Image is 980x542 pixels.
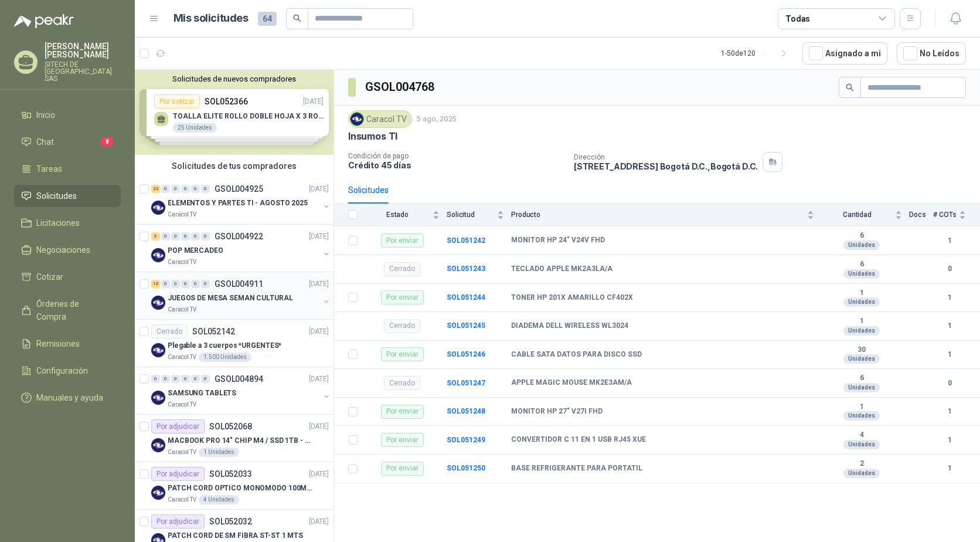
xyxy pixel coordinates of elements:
[168,353,196,362] p: Caracol TV
[447,321,485,330] a: SOL051245
[209,470,252,478] p: SOL052033
[843,354,880,364] div: Unidades
[161,232,170,240] div: 0
[309,326,329,337] p: [DATE]
[511,350,642,360] b: CABLE SATA DATOS PARA DISCO SSD
[821,345,902,355] b: 30
[45,61,121,82] p: SITECH DE [GEOGRAPHIC_DATA] SAS
[199,448,239,457] div: 1 Unidades
[933,211,957,219] span: # COTs
[447,436,485,444] a: SOL051249
[897,42,966,65] button: No Leídos
[192,327,235,336] p: SOL052142
[14,185,121,207] a: Solicitudes
[447,236,485,245] b: SOL051242
[447,265,485,273] a: SOL051243
[933,263,966,275] b: 0
[721,44,793,63] div: 1 - 50 de 120
[215,375,263,383] p: GSOL004894
[36,364,88,377] span: Configuración
[151,201,165,215] img: Company Logo
[151,467,205,481] div: Por adjudicar
[933,463,966,474] b: 1
[365,211,430,219] span: Estado
[309,231,329,242] p: [DATE]
[933,204,980,226] th: # COTs
[447,379,485,387] a: SOL051247
[151,375,160,383] div: 0
[365,204,447,226] th: Estado
[821,231,902,240] b: 6
[384,319,420,333] div: Cerrado
[191,375,200,383] div: 0
[821,374,902,383] b: 6
[14,387,121,409] a: Manuales y ayuda
[511,407,603,416] b: MONITOR HP 27" V27I FHD
[215,232,263,240] p: GSOL004922
[933,378,966,389] b: 0
[168,530,303,541] p: PATCH CORD DE SM FIBRA ST-ST 1 MTS
[151,185,160,193] div: 23
[168,340,281,351] p: Plegable a 3 cuerpos *URGENTES*
[309,469,329,480] p: [DATE]
[36,135,54,148] span: Chat
[14,360,121,382] a: Configuración
[201,375,210,383] div: 0
[161,280,170,288] div: 0
[45,42,121,59] p: [PERSON_NAME] [PERSON_NAME]
[821,317,902,326] b: 1
[417,114,457,125] p: 5 ago, 2025
[151,277,331,314] a: 10 0 0 0 0 0 GSOL004911[DATE] Company LogoJUEGOS DE MESA SEMAN CULTURALCaracol TV
[151,438,165,452] img: Company Logo
[351,113,363,126] img: Company Logo
[348,110,412,128] div: Caracol TV
[168,245,223,256] p: POP MERCADEO
[191,185,200,193] div: 0
[381,347,424,361] div: Por enviar
[135,70,334,155] div: Solicitudes de nuevos compradoresPor cotizarSOL052366[DATE] TOALLA ELITE ROLLO DOBLE HOJA X 3 ROL...
[14,131,121,153] a: Chat8
[309,374,329,385] p: [DATE]
[171,185,180,193] div: 0
[151,296,165,310] img: Company Logo
[821,204,909,226] th: Cantidad
[14,266,121,288] a: Cotizar
[36,243,90,256] span: Negociaciones
[447,293,485,302] b: SOL051244
[161,185,170,193] div: 0
[381,405,424,419] div: Por enviar
[348,160,564,170] p: Crédito 45 días
[151,324,188,338] div: Cerrado
[381,233,424,248] div: Por enviar
[821,431,902,440] b: 4
[258,12,277,26] span: 64
[151,280,160,288] div: 10
[574,161,758,171] p: [STREET_ADDRESS] Bogotá D.C. , Bogotá D.C.
[511,435,646,445] b: CONVERTIDOR C 11 EN 1 USB RJ45 XUE
[168,483,314,494] p: PATCH CORD OPTICO MONOMODO 100MTS
[36,109,55,121] span: Inicio
[785,12,810,25] div: Todas
[933,435,966,446] b: 1
[309,516,329,527] p: [DATE]
[168,293,293,304] p: JUEGOS DE MESA SEMAN CULTURAL
[933,406,966,417] b: 1
[168,198,308,209] p: ELEMENTOS Y PARTES TI - AGOSTO 2025
[309,184,329,195] p: [DATE]
[14,14,74,28] img: Logo peakr
[36,189,77,202] span: Solicitudes
[168,448,196,457] p: Caracol TV
[843,326,880,336] div: Unidades
[511,464,642,473] b: BASE REFRIGERANTE PARA PORTATIL
[215,185,263,193] p: GSOL004925
[933,349,966,360] b: 1
[447,464,485,472] a: SOL051250
[511,236,605,245] b: MONITOR HP 24" V24V FHD
[843,469,880,478] div: Unidades
[348,152,564,160] p: Condición de pago
[151,182,331,219] a: 23 0 0 0 0 0 GSOL004925[DATE] Company LogoELEMENTOS Y PARTES TI - AGOSTO 2025Caracol TV
[181,280,190,288] div: 0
